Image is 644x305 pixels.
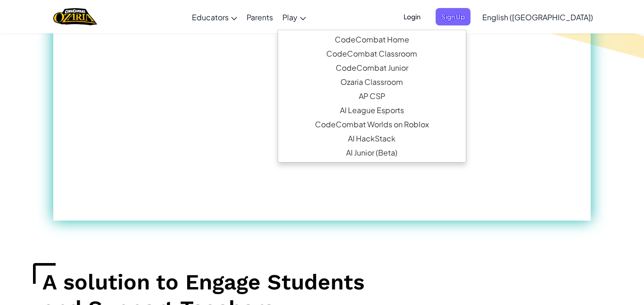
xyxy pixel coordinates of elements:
a: Play [278,4,311,30]
a: AI Junior (Beta)Introduces multimodal generative AI in a simple and intuitive platform designed s... [278,146,466,160]
a: CodeCombat JuniorOur flagship K-5 curriculum features a progression of learning levels that teach... [278,61,466,75]
button: Sign Up [436,8,471,25]
a: CodeCombat Worlds on RobloxThis MMORPG teaches Lua coding and provides a real-world platform to c... [278,117,466,132]
span: English ([GEOGRAPHIC_DATA]) [482,12,593,22]
a: CodeCombat Classroom [278,47,466,61]
a: Ozaria ClassroomAn enchanting narrative coding adventure that establishes the fundamentals of com... [278,75,466,89]
a: AI HackStackThe first generative AI companion tool specifically crafted for those new to AI with ... [278,132,466,146]
a: English ([GEOGRAPHIC_DATA]) [478,4,598,30]
a: Parents [242,4,278,30]
span: Educators [192,12,229,22]
a: Ozaria by CodeCombat logo [53,7,97,26]
a: Educators [187,4,242,30]
a: AP CSPEndorsed by the College Board, our AP CSP curriculum provides game-based and turnkey tools ... [278,89,466,103]
img: Home [53,7,97,26]
a: CodeCombat HomeWith access to all 530 levels and exclusive features like pets, premium only items... [278,33,466,47]
a: AI League EsportsAn epic competitive coding esports platform that encourages creative programming... [278,103,466,117]
button: Login [398,8,426,25]
span: Play [282,12,297,22]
